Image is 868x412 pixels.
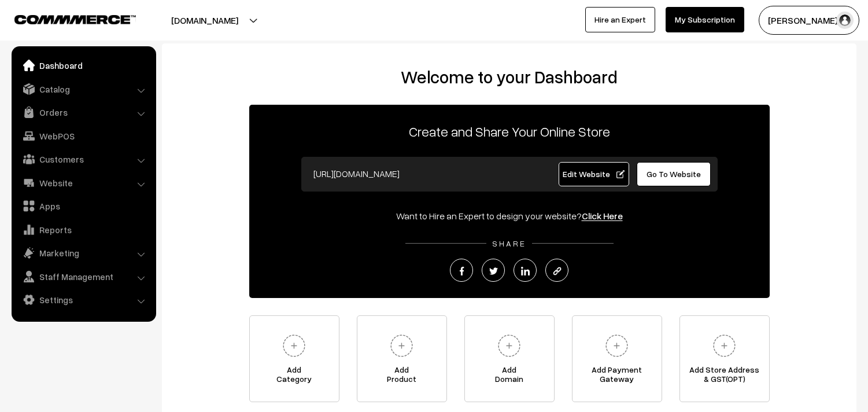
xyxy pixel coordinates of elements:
a: AddProduct [357,315,447,402]
a: Catalog [14,79,152,100]
img: user [836,12,854,29]
button: [PERSON_NAME] s… [759,6,859,35]
span: SHARE [486,238,532,248]
a: Apps [14,196,152,216]
button: [DOMAIN_NAME] [131,6,279,35]
img: plus.svg [278,330,310,362]
span: Add Product [357,365,446,388]
a: WebPOS [14,126,152,146]
img: plus.svg [601,330,633,362]
a: Marketing [14,242,152,263]
span: Go To Website [647,169,701,179]
a: Customers [14,149,152,170]
a: Reports [14,219,152,240]
span: Add Domain [465,365,554,388]
a: Add PaymentGateway [572,315,662,402]
a: Add Store Address& GST(OPT) [679,315,770,402]
a: Staff Management [14,266,152,287]
a: Hire an Expert [585,7,655,32]
a: Edit Website [559,162,629,186]
img: plus.svg [386,330,418,362]
a: Go To Website [637,162,711,186]
a: Website [14,172,152,193]
span: Add Store Address & GST(OPT) [680,365,769,388]
span: Add Payment Gateway [572,365,662,388]
div: Want to Hire an Expert to design your website? [249,209,770,223]
p: Create and Share Your Online Store [249,121,770,142]
img: plus.svg [493,330,525,362]
a: AddCategory [249,315,339,402]
a: Settings [14,289,152,310]
a: Click Here [582,210,623,222]
span: Edit Website [563,169,625,179]
h2: Welcome to your Dashboard [173,67,845,87]
a: Orders [14,102,152,123]
a: My Subscription [666,7,744,32]
a: COMMMERCE [14,12,116,25]
a: AddDomain [464,315,555,402]
span: Add Category [250,365,339,388]
a: Dashboard [14,55,152,76]
img: COMMMERCE [14,15,136,24]
img: plus.svg [708,330,740,362]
